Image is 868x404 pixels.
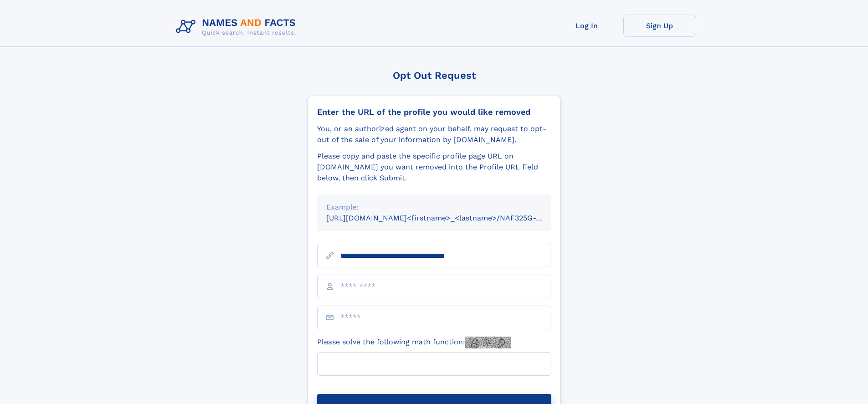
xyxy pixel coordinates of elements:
label: Please solve the following math function: [317,337,511,348]
a: Log In [550,15,623,37]
div: Enter the URL of the profile you would like removed [317,107,551,117]
div: Please copy and paste the specific profile page URL on [DOMAIN_NAME] you want removed into the Pr... [317,151,551,184]
div: Example: [326,202,542,213]
div: Opt Out Request [308,70,561,81]
a: Sign Up [623,15,696,37]
div: You, or an authorized agent on your behalf, may request to opt-out of the sale of your informatio... [317,123,551,145]
img: Logo Names and Facts [172,15,303,39]
small: [URL][DOMAIN_NAME]<firstname>_<lastname>/NAF325G-xxxxxxxx [326,214,569,222]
